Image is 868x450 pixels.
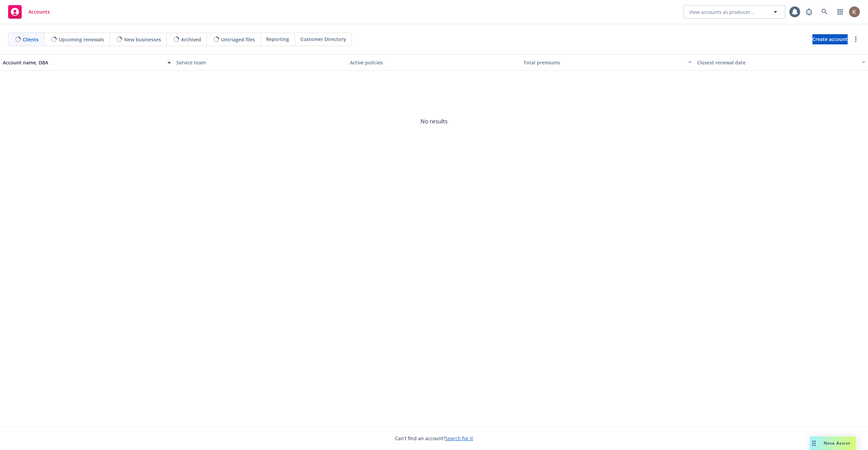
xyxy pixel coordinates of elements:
[176,59,344,66] div: Service team
[174,54,347,70] button: Service team
[812,34,848,44] a: Create account
[689,8,754,16] span: View accounts as producer...
[28,9,50,15] span: Accounts
[697,59,858,66] div: Closest renewal date
[445,435,473,442] a: Search for it
[221,36,255,43] span: Untriaged files
[521,54,694,70] button: Total premiums
[824,440,850,446] span: Nova Assist
[849,6,860,17] img: photo
[181,36,201,43] span: Archived
[300,36,346,43] span: Customer Directory
[694,54,868,70] button: Closest renewal date
[266,36,289,43] span: Reporting
[59,36,104,43] span: Upcoming renewals
[395,435,473,442] span: Can't find an account?
[833,5,847,19] a: Switch app
[684,5,785,19] button: View accounts as producer...
[810,436,856,450] button: Nova Assist
[852,35,860,43] a: more
[5,2,53,21] a: Accounts
[347,54,521,70] button: Active policies
[812,33,848,46] span: Create account
[350,59,518,66] div: Active policies
[524,59,684,66] div: Total premiums
[802,5,816,19] a: Report a Bug
[124,36,161,43] span: New businesses
[3,59,163,66] div: Account name, DBA
[23,36,39,43] span: Clients
[818,5,831,19] a: Search
[810,436,818,450] div: Drag to move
